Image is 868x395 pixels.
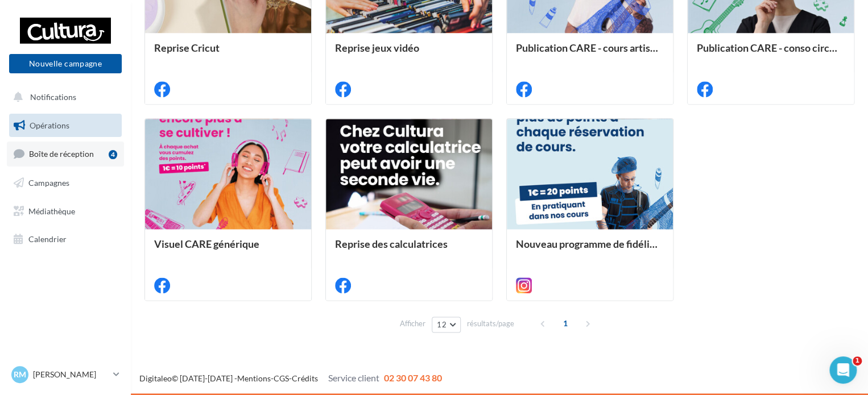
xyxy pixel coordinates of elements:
a: Campagnes [7,171,124,195]
span: Opérations [30,120,69,130]
div: Débuter sur les Réseaux Sociaux [16,44,212,85]
a: Calendrier [7,227,124,251]
span: Actualités [48,319,88,327]
div: Nouveau programme de fidélité - Cours [516,238,664,261]
button: Conversations [91,290,137,336]
img: Profile image for Service-Client [51,119,69,137]
div: Publication CARE - conso circulaire [697,42,845,65]
div: Associer Facebook à Digitaleo [44,198,193,209]
span: Tâches [144,319,175,327]
span: Notifications [30,92,76,102]
a: Médiathèque [7,199,124,223]
a: Crédits [292,373,318,383]
div: 4 [109,150,117,159]
a: CGS [274,373,289,383]
span: 02 30 07 43 80 [384,372,442,383]
span: 1 [853,356,862,365]
span: Boîte de réception [29,149,94,159]
span: Campagnes [28,178,69,188]
span: Conversations [93,319,150,327]
a: [EMAIL_ADDRESS][DOMAIN_NAME] [49,99,209,110]
div: Reprise jeux vidéo [335,42,483,65]
span: résultats/page [467,318,514,329]
span: Rm [14,369,26,380]
b: utiliser un profil Facebook et d'être administrateur [44,218,191,251]
span: Aide [196,319,214,327]
span: © [DATE]-[DATE] - - - [139,373,442,383]
button: 12 [432,317,461,332]
span: Calendrier [28,234,67,244]
div: Visuel CARE générique [154,238,302,261]
button: Aide [182,290,228,336]
div: Fermer [200,5,220,25]
b: relier à votre page Facebook. [44,289,197,310]
div: Suivez ce pas à pas et si besoin, écrivez-nous à [16,85,212,112]
button: Notifications [7,85,119,109]
button: Actualités [46,290,91,336]
span: 12 [437,320,447,329]
span: Médiathèque [28,206,75,215]
div: Reprise des calculatrices [335,238,483,261]
button: Tâches [137,290,182,336]
a: Boîte de réception4 [7,142,124,166]
a: Rm [PERSON_NAME] [9,364,122,385]
a: Mentions [237,373,271,383]
a: Digitaleo [139,373,172,383]
span: Afficher [400,318,425,329]
button: Nouvelle campagne [9,54,122,73]
span: Service client [328,372,379,383]
span: Accueil [9,319,37,327]
iframe: Intercom live chat [829,356,857,384]
div: Reprise Cricut [154,42,302,65]
p: 3 étapes [11,149,46,161]
div: 1Associer Facebook à Digitaleo [21,194,206,212]
p: Environ 8 minutes [144,149,216,161]
a: Opérations [7,114,124,138]
div: Service-Client de Digitaleo [73,122,177,134]
p: [PERSON_NAME] [33,369,109,380]
div: Publication CARE - cours artistiques et musicaux [516,42,664,65]
span: 1 [556,314,574,332]
div: 👉 Pour Instagram, vous devez obligatoirement utiliser un ET le [44,264,198,312]
div: 👉 Assurez-vous d' de vos pages. [44,217,198,252]
h1: Tâches [93,5,137,24]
